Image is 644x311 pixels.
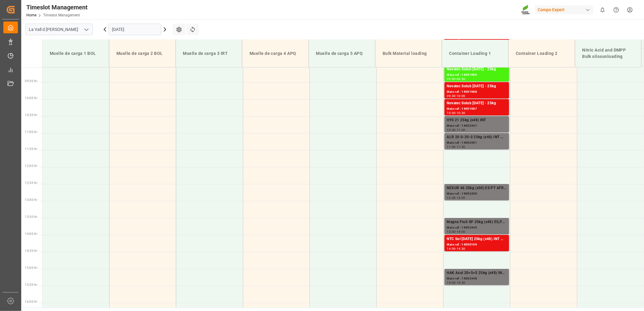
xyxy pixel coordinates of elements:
[447,83,507,89] div: Novatec Solub [DATE] - 25kg
[25,232,37,236] span: 14:00 Hr
[447,100,507,106] div: Novatec Solub [DATE] - 25kg
[447,225,507,230] div: Main ref : 14052449
[447,78,456,80] div: 09:00
[457,230,465,233] div: 14:00
[535,4,596,15] button: Compo Expert
[457,145,465,148] div: 11:30
[109,24,161,35] input: DD.MM.YYYY
[447,270,507,276] div: HAK Azul 20+5+5 25kg (x48) INT;KSL BLACK 20L (x48) ES/PT;NTC Sol BS Fruit 25kg (x48) INT;NTC Sol ...
[456,78,457,80] div: -
[447,123,507,129] div: Main ref : 14052447
[114,48,171,59] div: Muelle de carga 2 BOL
[25,130,37,134] span: 11:00 Hr
[457,247,465,250] div: 14:30
[580,45,637,62] div: Nitric Acid and DMPP Bulk silosunloading
[456,95,457,97] div: -
[456,129,457,131] div: -
[447,185,507,191] div: NEXUR 46 25kg (x50) ES PT AFR (G1N);NTC NITRORIZ 32-0-0 25kg (x60) ES,PT;NTC PREMIUM [DATE] 25kg(...
[457,95,465,97] div: 10:00
[535,5,593,14] div: Compo Expert
[25,147,37,151] span: 11:30 Hr
[609,3,623,17] button: Help Center
[25,164,37,168] span: 12:00 Hr
[25,283,37,286] span: 15:30 Hr
[596,3,609,17] button: show 0 new notifications
[457,196,465,199] div: 13:00
[25,198,37,202] span: 13:00 Hr
[447,95,456,97] div: 09:30
[25,113,37,117] span: 10:30 Hr
[447,247,456,250] div: 14:00
[447,236,507,242] div: NTC Sol [DATE] 25kg (x48) INT MSE;NTC Sol 16-30 25kg (x48) INT MSE
[447,89,507,95] div: Main ref : 14051988
[456,247,457,250] div: -
[25,181,37,185] span: 12:30 Hr
[25,79,37,83] span: 09:30 Hr
[457,129,465,131] div: 11:00
[447,281,456,284] div: 15:00
[47,48,104,59] div: Muelle de carga 1 BOL
[82,25,91,34] button: open menu
[25,249,37,252] span: 14:30 Hr
[447,191,507,196] div: Main ref : 14052450
[456,145,457,148] div: -
[26,3,88,12] div: Timeslot Management
[447,134,507,140] div: ALR 20 0-20-0 25kg (x40) INT WW;BAPL 15 3x5kg (x50) ES,PT,IT;BAPL 2x250 (5kg bags) ES;BFL K PREMI...
[457,281,465,284] div: 15:30
[25,24,93,35] input: Type to search/select
[521,5,531,15] img: Screenshot%202023-09-29%20at%2010.02.21.png_1712312052.png
[447,48,504,59] div: Container Loading 1
[447,106,507,112] div: Main ref : 14051987
[457,78,465,80] div: 09:30
[314,48,371,59] div: Muelle de carga 5 APQ
[447,276,507,281] div: Main ref : 14052448
[25,215,37,219] span: 13:30 Hr
[457,112,465,114] div: 10:30
[513,48,570,59] div: Container Loading 2
[447,196,456,199] div: 12:30
[447,66,507,72] div: Novatec Solub [DATE] - 25kg
[26,13,36,17] a: Home
[456,281,457,284] div: -
[247,48,304,59] div: Muelle de carga 4 APQ
[181,48,237,59] div: Muelle de carga 3 IRT
[380,48,437,59] div: Bulk Material loading
[447,129,456,131] div: 10:30
[456,112,457,114] div: -
[456,196,457,199] div: -
[447,72,507,78] div: Main ref : 14051989
[25,266,37,269] span: 15:00 Hr
[25,300,37,303] span: 16:00 Hr
[447,242,507,247] div: Main ref : 14050199
[447,145,456,148] div: 11:00
[447,117,507,123] div: HYS 21 25kg (x48) INT
[456,230,457,233] div: -
[25,96,37,100] span: 10:00 Hr
[447,219,507,225] div: Magna Fruit SP 25kg (x48) ES,PT;Magna Initial SP 25kg (x48) ES,PT;Magna Rhizo SP 25kg (x48) ES,PT
[447,230,456,233] div: 13:30
[447,112,456,114] div: 10:00
[447,140,507,145] div: Main ref : 14052451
